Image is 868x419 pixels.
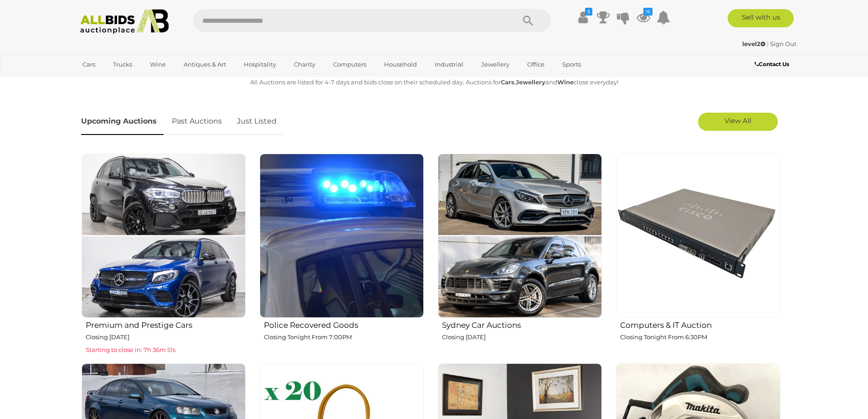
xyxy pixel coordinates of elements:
a: Sell with us [728,9,794,27]
a: Charity [288,57,321,72]
img: Police Recovered Goods [260,154,424,318]
a: Computers [327,57,372,72]
a: 16 [637,9,650,26]
a: Office [521,57,550,72]
a: Contact Us [755,59,791,69]
a: Sydney Car Auctions Closing [DATE] [437,153,602,356]
strong: Cars [501,78,514,86]
span: Starting to close in: 7h 36m 51s [86,346,175,353]
h2: Sydney Car Auctions [442,319,602,330]
strong: Jewellery [516,78,545,86]
h2: Computers & IT Auction [620,319,780,330]
p: Closing Tonight From 7:00PM [264,332,424,342]
a: Past Auctions [165,108,229,135]
p: Closing Tonight From 6:30PM [620,332,780,342]
a: Trucks [107,57,138,72]
h2: Police Recovered Goods [264,319,424,330]
img: Premium and Prestige Cars [82,154,246,318]
img: Computers & IT Auction [616,154,780,318]
img: Sydney Car Auctions [438,154,602,318]
p: Closing [DATE] [86,332,246,342]
img: Allbids.com.au [75,9,174,34]
a: Cars [77,57,101,72]
a: Wine [144,57,172,72]
a: Hospitality [238,57,282,72]
a: Industrial [429,57,469,72]
a: Sign Out [770,40,796,47]
a: Household [378,57,423,72]
span: | [767,40,769,47]
button: Search [505,9,551,32]
a: Sports [556,57,587,72]
strong: Wine [557,78,574,86]
a: [GEOGRAPHIC_DATA] [77,72,153,87]
a: Premium and Prestige Cars Closing [DATE] Starting to close in: 7h 36m 51s [81,153,246,356]
p: Closing [DATE] [442,332,602,342]
a: Police Recovered Goods Closing Tonight From 7:00PM [259,153,424,356]
b: Contact Us [755,61,789,67]
p: All Auctions are listed for 4-7 days and bids close on their scheduled day. Auctions for , and cl... [81,77,787,88]
a: Computers & IT Auction Closing Tonight From 6:30PM [616,153,780,356]
i: $ [585,8,592,16]
a: Upcoming Auctions [81,108,164,135]
a: Just Listed [230,108,283,135]
i: 16 [643,8,652,16]
strong: level2 [742,40,765,47]
a: $ [576,9,590,26]
h2: Premium and Prestige Cars [86,319,246,330]
a: level2 [742,40,767,47]
a: View All [698,113,778,131]
a: Antiques & Art [178,57,232,72]
a: Jewellery [475,57,515,72]
span: View All [724,116,751,125]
